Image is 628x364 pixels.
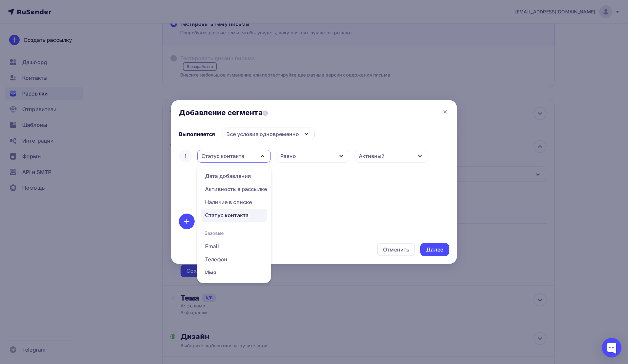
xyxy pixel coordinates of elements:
div: Далее [426,246,443,253]
button: Статус контакта [197,150,271,163]
div: Наличие в списке [205,198,252,206]
div: 1 [179,149,192,163]
div: Базовые [197,227,271,240]
div: Отменить [383,246,409,253]
div: Статус контакта [201,152,244,160]
span: Добавление сегмента [179,108,268,117]
div: Равно [280,152,296,160]
ul: Статус контакта [197,165,271,283]
button: Равно [276,150,350,163]
div: Email [205,242,219,250]
button: Все условия одновременно [222,128,315,140]
div: Активный [359,152,385,160]
div: Дата добавления [205,172,251,180]
div: Имя [205,269,216,276]
div: Все условия одновременно [226,130,299,138]
div: Выполняется [179,130,215,138]
div: Активность в рассылке [205,185,267,193]
div: Телефон [205,255,227,263]
div: Статус контакта [205,211,249,219]
button: Активный [355,150,428,163]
